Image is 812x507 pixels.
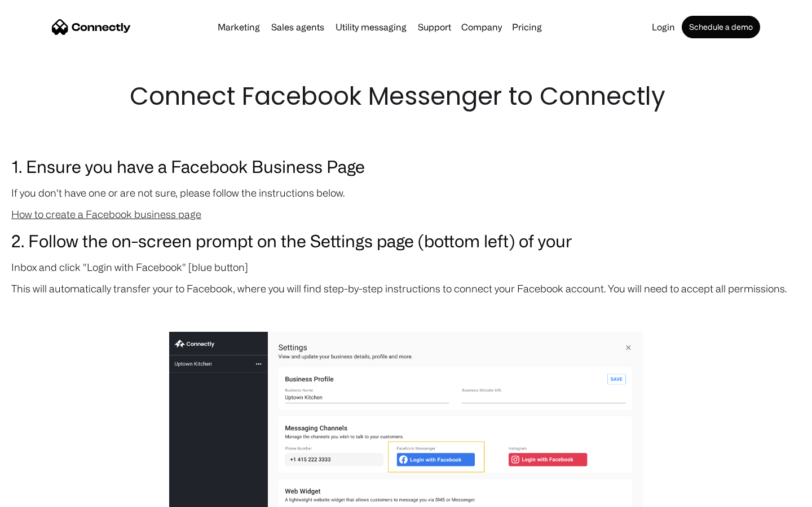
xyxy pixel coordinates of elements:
p: ‍ [11,302,801,318]
a: Login [647,23,679,32]
h1: Connect Facebook Messenger to Connectly [130,79,682,114]
a: Schedule a demo [682,16,760,38]
p: This will automatically transfer your to Facebook, where you will find step-by-step instructions ... [11,281,801,296]
a: Sales agents [267,23,329,32]
p: Inbox and click "Login with Facebook" [blue button] [11,259,801,275]
p: If you don't have one or are not sure, please follow the instructions below. [11,185,801,201]
a: Support [413,23,456,32]
a: Marketing [213,23,264,32]
aside: Language selected: English [11,487,68,503]
a: Utility messaging [331,23,411,32]
h3: 2. Follow the on-screen prompt on the Settings page (bottom left) of your [11,228,801,253]
h3: 1. Ensure you have a Facebook Business Page [11,153,801,179]
ul: Language list [23,487,68,503]
a: How to create a Facebook business page [11,208,201,220]
a: Pricing [507,23,546,32]
div: Company [461,19,502,35]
